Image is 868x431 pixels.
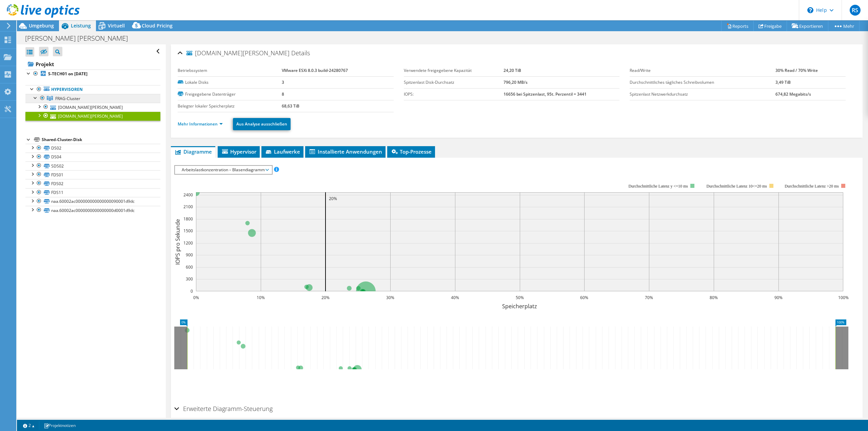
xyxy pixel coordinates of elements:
[282,103,299,109] b: 68,63 TiB
[25,188,160,197] a: FDS11
[282,91,284,97] b: 8
[721,21,754,31] a: Reports
[186,50,290,57] span: [DOMAIN_NAME][PERSON_NAME]
[785,184,839,189] text: Durchschnittliche Latenz >20 ms
[391,148,432,155] span: Top-Prozesse
[404,67,504,74] label: Verwendete freigegebene Kapazität
[265,148,300,155] span: Laufwerke
[630,67,775,74] label: Read/Write
[630,79,775,86] label: Durchschnittliches tägliches Schreibvolumen
[321,295,330,300] text: 20%
[25,161,160,170] a: SDS02
[828,21,860,31] a: Mehr
[25,59,160,70] a: Projekt
[25,70,160,78] a: S-TECH01 on [DATE]
[329,196,337,201] text: 20%
[183,192,193,198] text: 2400
[221,148,256,155] span: Hypervisor
[504,91,587,97] b: 16656 bei Spitzenlast, 95t. Perzentil = 3441
[42,136,160,144] div: Shared-Cluster-Disk
[580,295,588,300] text: 60%
[178,166,268,174] span: Arbeitslastkonzentration – Blasendiagramm
[25,85,160,94] a: Hypervisoren
[186,252,193,258] text: 900
[775,79,791,85] b: 3,49 TiB
[25,206,160,215] a: naa.60002ac0000000000000000d0001d9dc
[183,240,193,246] text: 1200
[386,295,394,300] text: 30%
[451,295,459,300] text: 40%
[18,421,39,430] a: 2
[850,5,861,16] span: RS
[838,295,849,300] text: 100%
[178,91,281,98] label: Freigegebene Datenträger
[174,148,212,155] span: Diagramme
[29,22,54,29] span: Umgebung
[25,112,160,120] a: [DOMAIN_NAME][PERSON_NAME]
[25,197,160,206] a: naa.60002ac000000000000000090001d9dc
[282,67,348,73] b: VMware ESXi 8.0.3 build-24280767
[25,153,160,161] a: DS04
[504,79,528,85] b: 796,20 MB/s
[71,22,91,29] span: Leistung
[502,302,537,310] text: Speicherplatz
[753,21,787,31] a: Freigabe
[233,118,291,130] a: Aus Analyse ausschließen
[108,22,125,29] span: Virtuell
[191,288,193,294] text: 0
[186,264,193,270] text: 600
[257,295,265,300] text: 10%
[629,184,688,189] tspan: Durchschnittliche Latenz y <=10 ms
[25,170,160,179] a: FDS01
[183,228,193,234] text: 1500
[174,219,181,265] text: IOPS pro Sekunde
[55,96,80,101] span: FRAG-Cluster
[193,295,199,300] text: 0%
[39,421,80,430] a: Projektnotizen
[183,216,193,222] text: 1800
[504,67,521,73] b: 24,20 TiB
[178,103,281,110] label: Belegter lokaler Speicherplatz
[710,295,718,300] text: 80%
[25,179,160,188] a: FDS02
[282,79,284,85] b: 3
[186,276,193,282] text: 300
[404,79,504,86] label: Spitzenlast Disk-Durchsatz
[807,7,813,13] svg: \n
[516,295,524,300] text: 50%
[404,91,504,98] label: IOPS:
[178,121,223,127] a: Mehr Informationen
[174,402,273,415] h2: Erweiterte Diagramm-Steuerung
[774,295,783,300] text: 90%
[178,67,281,74] label: Betriebssystem
[775,67,818,73] b: 30% Read / 70% Write
[183,204,193,210] text: 2100
[707,184,767,189] tspan: Durchschnittliche Latenz 10<=20 ms
[787,21,828,31] a: Exportieren
[48,71,87,77] b: S-TECH01 on [DATE]
[178,79,281,86] label: Lokale Disks
[22,35,138,42] h1: [PERSON_NAME] [PERSON_NAME]
[645,295,653,300] text: 70%
[25,144,160,153] a: DS02
[142,22,173,29] span: Cloud Pricing
[25,94,160,103] a: FRAG-Cluster
[291,49,310,57] span: Details
[775,91,811,97] b: 674,82 Megabits/s
[309,148,382,155] span: Installierte Anwendungen
[25,103,160,112] a: [DOMAIN_NAME][PERSON_NAME]
[630,91,775,98] label: Spitzenlast Netzwerkdurchsatz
